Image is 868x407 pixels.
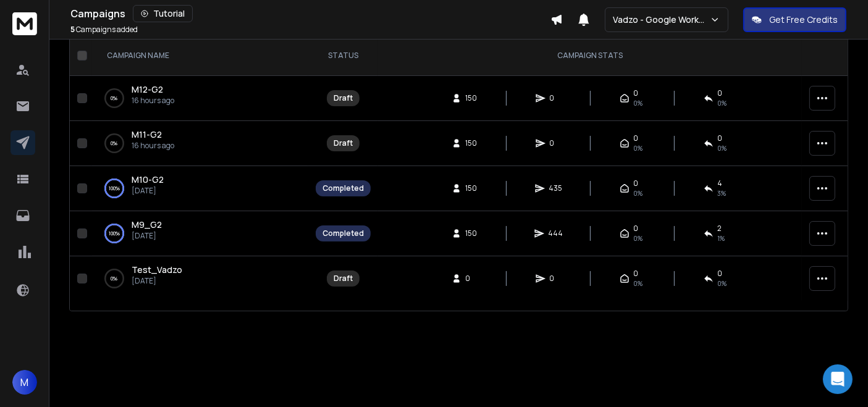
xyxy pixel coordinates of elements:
span: 0 [633,178,638,188]
span: 0 [717,133,722,143]
span: 0 [549,93,562,103]
div: Draft [334,138,353,148]
th: CAMPAIGN STATS [378,36,802,76]
p: Campaigns added [70,25,138,35]
p: Get Free Credits [769,14,838,26]
button: M [12,370,37,395]
a: Test_Vadzo [132,264,182,276]
span: 0 [633,224,638,233]
a: M10-G2 [132,174,164,186]
p: Vadzo - Google Workspace [613,14,710,26]
span: 435 [549,183,562,193]
span: M12-G2 [132,83,163,95]
span: 444 [548,229,563,238]
th: STATUS [308,36,378,76]
span: 0% [633,233,643,243]
div: Draft [334,274,353,283]
td: 0%Test_Vadzo[DATE] [92,256,308,301]
span: 0% [633,143,643,153]
p: 100 % [109,182,120,195]
p: 0 % [111,137,118,149]
span: 0% [717,143,727,153]
div: Campaigns [70,5,550,22]
p: [DATE] [132,276,182,286]
button: Tutorial [133,5,193,22]
p: 100 % [109,227,120,240]
td: 0%M12-G216 hours ago [92,76,308,121]
p: [DATE] [132,231,162,241]
span: 3 % [717,188,726,198]
th: CAMPAIGN NAME [92,36,308,76]
span: 0 [717,269,722,279]
p: 0 % [111,92,118,104]
div: Open Intercom Messenger [823,364,853,394]
span: 0 [465,274,478,283]
span: 150 [465,93,478,103]
a: M12-G2 [132,83,163,96]
p: [DATE] [132,186,164,196]
span: 0 [633,133,638,143]
a: M11-G2 [132,128,162,141]
span: 0% [633,188,643,198]
span: 150 [465,183,478,193]
span: M11-G2 [132,128,162,140]
span: 0 [633,269,638,279]
span: 0% [633,98,643,108]
p: 0 % [111,272,118,285]
div: Draft [334,93,353,103]
span: 5 [70,24,75,35]
span: 1 % [717,233,725,243]
td: 100%M10-G2[DATE] [92,166,308,211]
span: 150 [465,229,478,238]
span: 0% [633,279,643,288]
span: 0% [717,98,727,108]
span: 2 [717,224,722,233]
span: 0 [549,274,562,283]
span: 0 [549,138,562,148]
p: 16 hours ago [132,96,174,106]
span: M9_G2 [132,219,162,230]
span: 0 [717,88,722,98]
button: Get Free Credits [743,7,846,32]
td: 0%M11-G216 hours ago [92,121,308,166]
span: Test_Vadzo [132,264,182,275]
div: Completed [322,183,364,193]
p: 16 hours ago [132,141,174,151]
span: 150 [465,138,478,148]
td: 100%M9_G2[DATE] [92,211,308,256]
span: 0 [633,88,638,98]
span: M10-G2 [132,174,164,185]
div: Completed [322,229,364,238]
span: 4 [717,178,722,188]
a: M9_G2 [132,219,162,231]
span: 0% [717,279,727,288]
